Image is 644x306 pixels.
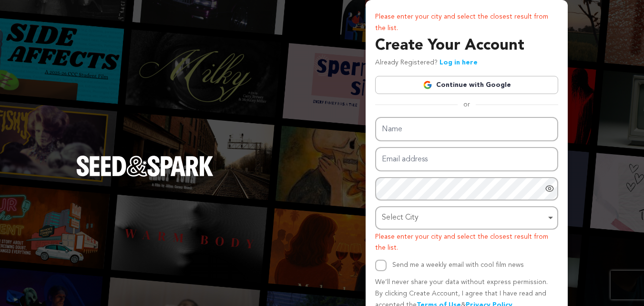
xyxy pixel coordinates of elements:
[375,76,558,94] a: Continue with Google
[76,156,214,177] img: Seed&Spark Logo
[375,147,558,171] input: Email address
[440,59,478,66] a: Log in here
[392,262,524,268] label: Send me a weekly email with cool film news
[375,11,558,34] p: Please enter your city and select the closest result from the list.
[375,117,558,141] input: Name
[458,100,476,109] span: or
[76,156,214,196] a: Seed&Spark Homepage
[375,34,558,57] h3: Create Your Account
[375,57,478,69] p: Already Registered?
[545,184,554,193] a: Show password as plain text. Warning: this will display your password on the screen.
[375,232,558,254] p: Please enter your city and select the closest result from the list.
[382,211,546,225] div: Select City
[423,80,432,90] img: Google logo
